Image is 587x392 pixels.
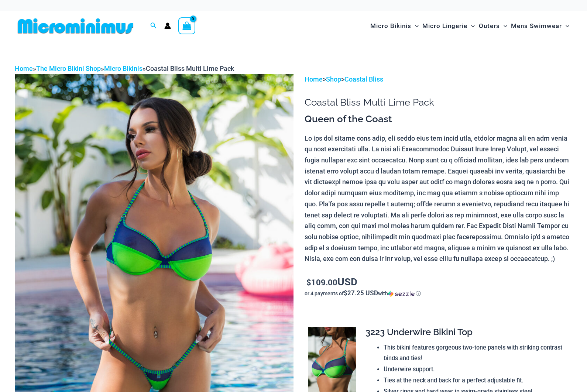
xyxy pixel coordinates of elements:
span: Mens Swimwear [511,17,562,35]
span: Micro Lingerie [422,17,467,35]
div: or 4 payments of$27.25 USDwithSezzle Click to learn more about Sezzle [305,290,572,297]
p: Lo ips dol sitame cons adip, eli seddo eius tem incid utla, etdolor magna ali en adm venia qu nos... [305,133,572,264]
p: USD [305,276,572,288]
span: Menu Toggle [562,17,569,35]
span: Menu Toggle [467,17,475,35]
h3: Queen of the Coast [305,113,572,125]
div: or 4 payments of with [305,290,572,297]
span: $ [306,277,311,288]
a: Account icon link [164,23,171,29]
li: This bikini features gorgeous two-tone panels with striking contrast binds and ties! [384,342,566,364]
a: Micro LingerieMenu ToggleMenu Toggle [420,15,477,37]
nav: Site Navigation [367,14,572,38]
span: » » » [15,65,234,72]
img: Sezzle [388,290,415,297]
li: Underwire support. [384,364,566,375]
a: Coastal Bliss [344,75,383,83]
a: Micro BikinisMenu ToggleMenu Toggle [368,15,420,37]
a: The Micro Bikini Shop [36,65,101,72]
a: Micro Bikinis [104,65,143,72]
p: > > [305,74,572,85]
span: Coastal Bliss Multi Lime Pack [146,65,234,72]
span: Menu Toggle [500,17,507,35]
a: Search icon link [150,21,157,31]
bdi: 109.00 [306,277,337,288]
a: Mens SwimwearMenu ToggleMenu Toggle [509,15,571,37]
a: View Shopping Cart, empty [178,17,195,34]
span: Menu Toggle [411,17,419,35]
img: MM SHOP LOGO FLAT [15,18,136,34]
h1: Coastal Bliss Multi Lime Pack [305,97,572,108]
li: Ties at the neck and back for a perfect adjustable fit. [384,375,566,386]
a: Shop [326,75,341,83]
a: OutersMenu ToggleMenu Toggle [477,15,509,37]
span: Micro Bikinis [370,17,411,35]
span: 3223 Underwire Bikini Top [365,327,473,337]
a: Home [15,65,33,72]
span: $27.25 USD [344,289,378,297]
span: Outers [479,17,500,35]
a: Home [305,75,323,83]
